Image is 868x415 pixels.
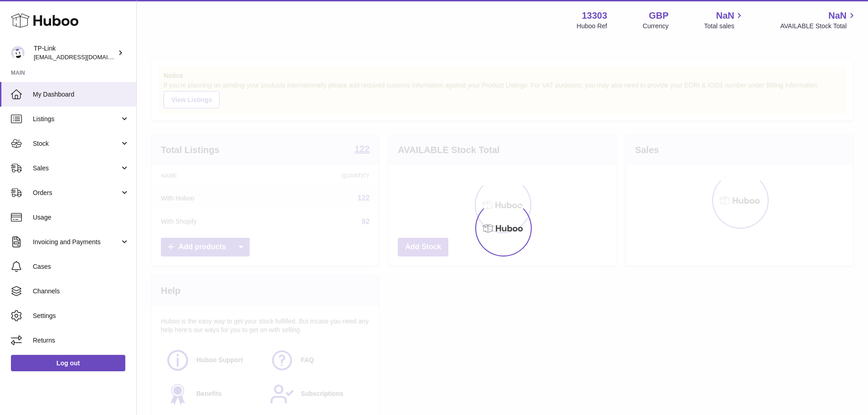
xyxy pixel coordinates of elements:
[704,22,745,31] span: Total sales
[582,10,607,22] strong: 13303
[33,90,129,99] span: My Dashboard
[34,53,134,61] span: [EMAIL_ADDRESS][DOMAIN_NAME]
[33,189,120,197] span: Orders
[649,10,668,22] strong: GBP
[33,164,120,173] span: Sales
[577,22,607,31] div: Huboo Ref
[11,355,125,371] a: Log out
[11,46,25,60] img: internalAdmin-13303@internal.huboo.com
[33,115,120,123] span: Listings
[704,10,745,31] a: NaN Total sales
[33,336,129,345] span: Returns
[780,22,857,31] span: AVAILABLE Stock Total
[33,213,129,222] span: Usage
[33,312,129,320] span: Settings
[716,10,734,22] span: NaN
[33,287,129,296] span: Channels
[33,139,120,148] span: Stock
[780,10,857,31] a: NaN AVAILABLE Stock Total
[828,10,847,22] span: NaN
[33,262,129,271] span: Cases
[33,238,120,246] span: Invoicing and Payments
[34,44,116,61] div: TP-Link
[643,22,669,31] div: Currency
